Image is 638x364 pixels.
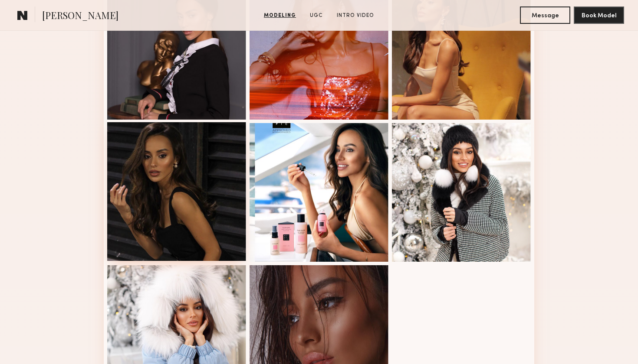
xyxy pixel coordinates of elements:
a: Modeling [260,12,299,19]
a: Book Model [574,11,624,19]
a: Intro Video [333,12,378,19]
span: [PERSON_NAME] [42,9,118,24]
button: Book Model [574,6,624,24]
button: Message [520,6,570,24]
a: UGC [306,12,326,19]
